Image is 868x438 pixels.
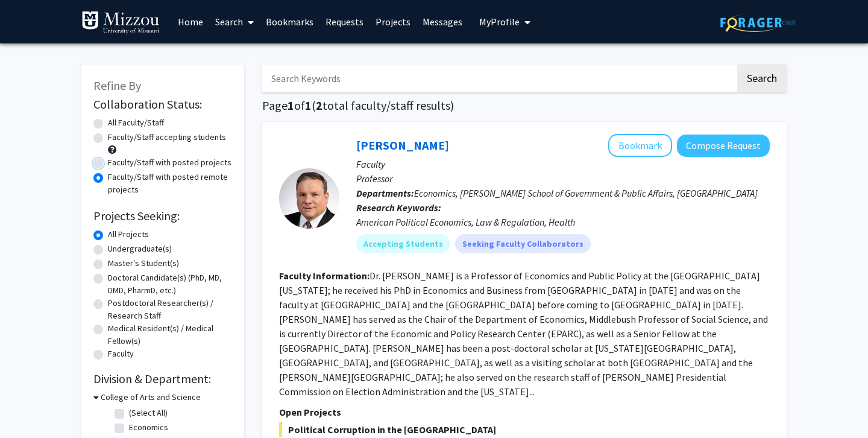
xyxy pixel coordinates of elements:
[677,135,770,157] button: Compose Request to Jeff Milyo
[129,421,168,434] label: Economics
[356,202,441,214] b: Research Keywords:
[93,372,232,386] h2: Division & Department:
[260,1,319,43] a: Bookmarks
[9,384,51,429] iframe: Chat
[262,98,787,113] h1: Page of ( total faculty/staff results)
[108,322,232,348] label: Medical Resident(s) / Medical Fellow(s)
[319,1,370,43] a: Requests
[305,98,312,113] span: 1
[356,187,414,199] b: Departments:
[108,271,232,297] label: Doctoral Candidate(s) (PhD, MD, DMD, PharmD, etc.)
[108,156,231,169] label: Faculty/Staff with posted projects
[172,1,209,43] a: Home
[720,13,796,32] img: ForagerOne Logo
[93,97,232,112] h2: Collaboration Status:
[262,65,735,92] input: Search Keywords
[356,215,770,229] div: American Political Economics, Law & Regulation, Health
[108,257,179,270] label: Master's Student(s)
[108,171,232,196] label: Faculty/Staff with posted remote projects
[479,16,520,28] span: My Profile
[81,11,160,35] img: University of Missouri Logo
[316,98,322,113] span: 2
[279,270,768,398] fg-read-more: Dr. [PERSON_NAME] is a Professor of Economics and Public Policy at the [GEOGRAPHIC_DATA][US_STATE...
[279,422,770,437] span: Political Corruption in the [GEOGRAPHIC_DATA]
[288,98,294,113] span: 1
[93,78,141,93] span: Refine By
[370,1,417,43] a: Projects
[129,407,168,419] label: (Select All)
[101,391,201,404] h3: College of Arts and Science
[108,228,149,241] label: All Projects
[279,270,370,282] b: Faculty Information:
[209,1,260,43] a: Search
[108,243,172,255] label: Undergraduate(s)
[455,234,591,253] mat-chip: Seeking Faculty Collaborators
[737,65,787,92] button: Search
[356,157,770,171] p: Faculty
[356,171,770,186] p: Professor
[414,187,758,199] span: Economics, [PERSON_NAME] School of Government & Public Affairs, [GEOGRAPHIC_DATA]
[108,297,232,322] label: Postdoctoral Researcher(s) / Research Staff
[93,209,232,223] h2: Projects Seeking:
[108,348,134,360] label: Faculty
[279,405,770,419] p: Open Projects
[356,138,449,153] a: [PERSON_NAME]
[108,131,226,144] label: Faculty/Staff accepting students
[108,116,164,129] label: All Faculty/Staff
[417,1,468,43] a: Messages
[356,234,450,253] mat-chip: Accepting Students
[608,134,672,157] button: Add Jeff Milyo to Bookmarks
